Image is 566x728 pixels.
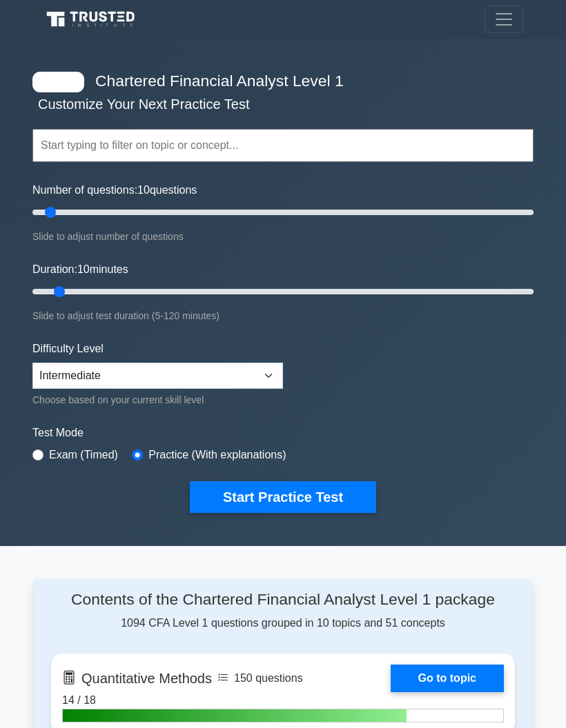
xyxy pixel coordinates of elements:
[137,184,150,196] span: 10
[49,447,118,463] label: Exam (Timed)
[32,129,534,162] input: Start typing to filter on topic or concept...
[32,307,534,324] div: Slide to adjust test duration (5-120 minutes)
[190,481,376,513] button: Start Practice Test
[77,263,90,275] span: 10
[90,72,466,90] h4: Chartered Financial Analyst Level 1
[32,182,197,199] label: Number of questions: questions
[391,665,504,692] a: Go to topic
[485,6,523,33] button: Toggle navigation
[32,425,534,441] label: Test Mode
[51,590,515,631] div: 1094 CFA Level 1 questions grouped in 10 topics and 51 concepts
[32,228,534,245] div: Slide to adjust number of questions
[32,261,128,278] label: Duration: minutes
[32,392,283,408] div: Choose based on your current skill level
[148,447,286,463] label: Practice (With explanations)
[32,341,104,357] label: Difficulty Level
[51,590,515,609] h4: Contents of the Chartered Financial Analyst Level 1 package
